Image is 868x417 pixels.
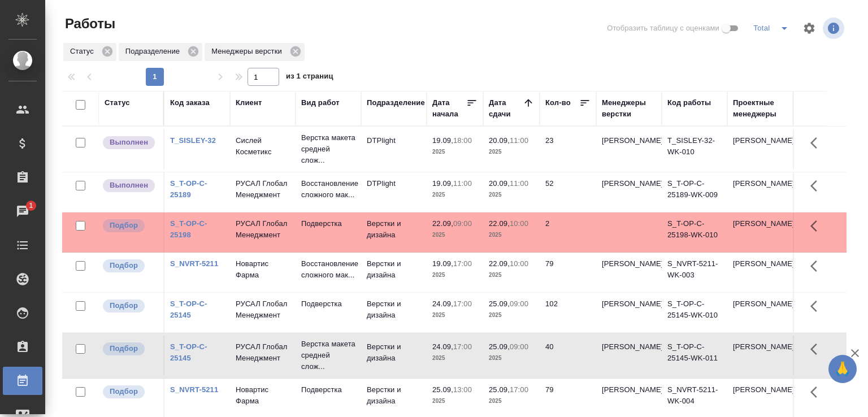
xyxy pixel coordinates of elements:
[236,97,262,108] div: Клиент
[301,298,355,310] p: Подверстка
[236,135,290,158] p: Сислей Косметикс
[489,229,534,241] p: 2025
[361,293,427,332] td: Верстки и дизайна
[662,253,727,292] td: S_NVRT-5211-WK-003
[102,218,158,233] div: Можно подбирать исполнителей
[489,396,534,407] p: 2025
[361,172,427,212] td: DTPlight
[823,18,847,39] span: Посмотреть информацию
[510,136,528,145] p: 11:00
[510,299,528,308] p: 09:00
[453,259,472,268] p: 17:00
[301,97,340,108] div: Вид работ
[110,343,138,354] p: Подбор
[510,385,528,394] p: 17:00
[432,189,478,201] p: 2025
[70,46,98,57] p: Статус
[236,384,290,407] p: Новартис Фарма
[804,212,831,240] button: Здесь прячутся важные кнопки
[236,341,290,364] p: РУСАЛ Глобал Менеджмент
[170,136,216,145] a: T_SISLEY-32
[489,353,534,364] p: 2025
[361,253,427,292] td: Верстки и дизайна
[727,129,793,169] td: [PERSON_NAME]
[432,270,478,281] p: 2025
[432,179,453,188] p: 19.09,
[170,259,218,268] a: S_NVRT-5211
[301,258,355,281] p: Восстановление сложного мак...
[489,299,510,308] p: 25.09,
[510,219,528,228] p: 10:00
[361,129,427,169] td: DTPlight
[432,229,478,241] p: 2025
[489,146,534,158] p: 2025
[432,385,453,394] p: 25.09,
[301,218,355,229] p: Подверстка
[489,219,510,228] p: 22.09,
[662,336,727,375] td: S_T-OP-C-25145-WK-011
[361,212,427,252] td: Верстки и дизайна
[540,253,596,292] td: 79
[489,97,523,120] div: Дата сдачи
[510,259,528,268] p: 10:00
[432,310,478,321] p: 2025
[796,15,823,42] span: Настроить таблицу
[489,342,510,351] p: 25.09,
[540,336,596,375] td: 40
[105,97,130,108] div: Статус
[102,298,158,314] div: Можно подбирать исполнителей
[110,300,138,311] p: Подбор
[804,336,831,363] button: Здесь прячутся важные кнопки
[170,342,207,362] a: S_T-OP-C-25145
[662,293,727,332] td: S_T-OP-C-25145-WK-010
[102,178,158,193] div: Исполнитель завершил работу
[602,97,656,120] div: Менеджеры верстки
[3,197,42,225] a: 1
[170,385,218,394] a: S_NVRT-5211
[510,179,528,188] p: 11:00
[432,299,453,308] p: 24.09,
[286,69,333,86] span: из 1 страниц
[489,385,510,394] p: 25.09,
[63,43,116,61] div: Статус
[170,219,207,239] a: S_T-OP-C-25198
[301,384,355,396] p: Подверстка
[602,341,656,353] p: [PERSON_NAME]
[662,212,727,252] td: S_T-OP-C-25198-WK-010
[432,396,478,407] p: 2025
[453,179,472,188] p: 11:00
[727,253,793,292] td: [PERSON_NAME]
[489,189,534,201] p: 2025
[110,137,148,148] p: Выполнен
[301,178,355,201] p: Восстановление сложного мак...
[453,385,472,394] p: 13:00
[489,179,510,188] p: 20.09,
[602,135,656,146] p: [PERSON_NAME]
[540,129,596,169] td: 23
[489,270,534,281] p: 2025
[667,97,711,108] div: Код работы
[545,97,571,108] div: Кол-во
[540,293,596,332] td: 102
[236,218,290,241] p: РУСАЛ Глобал Менеджмент
[110,180,148,191] p: Выполнен
[170,97,210,108] div: Код заказа
[727,336,793,375] td: [PERSON_NAME]
[211,46,286,57] p: Менеджеры верстки
[432,342,453,351] p: 24.09,
[367,97,425,108] div: Подразделение
[727,293,793,332] td: [PERSON_NAME]
[804,379,831,406] button: Здесь прячутся важные кнопки
[804,293,831,320] button: Здесь прячутся важные кнопки
[110,220,138,231] p: Подбор
[432,353,478,364] p: 2025
[489,136,510,145] p: 20.09,
[432,136,453,145] p: 19.09,
[833,357,852,381] span: 🙏
[510,342,528,351] p: 09:00
[804,253,831,280] button: Здесь прячутся важные кнопки
[102,135,158,150] div: Исполнитель завершил работу
[804,129,831,157] button: Здесь прячутся важные кнопки
[602,258,656,270] p: [PERSON_NAME]
[733,97,787,120] div: Проектные менеджеры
